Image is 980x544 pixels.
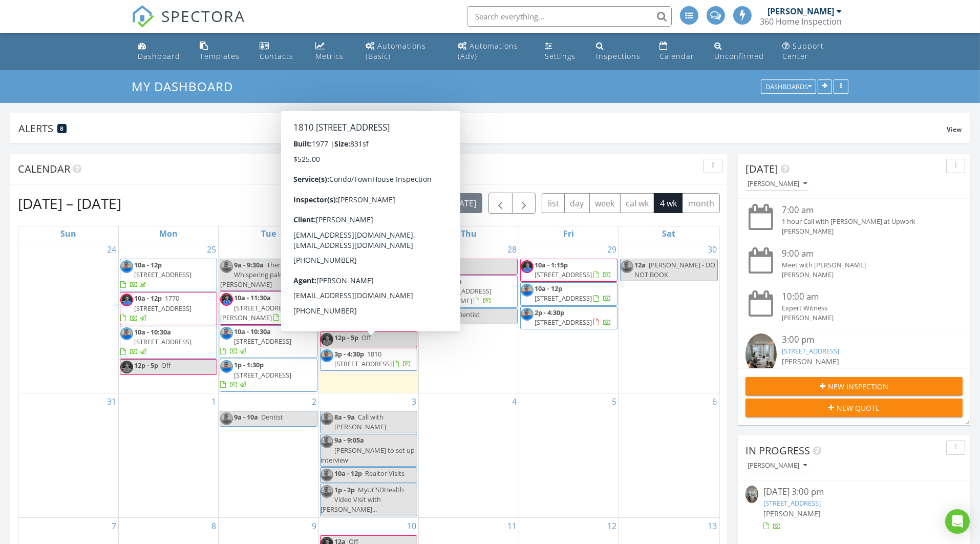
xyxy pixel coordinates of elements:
[310,518,318,534] a: Go to September 9, 2025
[519,393,619,518] td: Go to September 5, 2025
[659,51,694,61] div: Calendar
[134,37,187,66] a: Dashboard
[520,306,617,329] a: 2p - 4:30p [STREET_ADDRESS]
[334,317,358,326] span: 10a - 2p
[321,435,333,448] img: img_7863.jpeg
[535,308,611,327] a: 2p - 4:30p [STREET_ADDRESS]
[520,282,617,305] a: 10a - 12p [STREET_ADDRESS]
[535,294,592,303] span: [STREET_ADDRESS]
[315,51,344,61] div: Metrics
[782,270,945,280] div: [PERSON_NAME]
[610,393,619,410] a: Go to September 5, 2025
[366,41,426,61] div: Automations (Basic)
[782,41,824,61] div: Support Center
[782,217,945,226] div: 1 hour Call with [PERSON_NAME] at Upwork
[18,193,121,214] h2: [DATE] – [DATE]
[710,37,770,66] a: Unconfirmed
[512,193,536,214] button: Next
[234,412,258,422] span: 9a - 10a
[420,310,433,323] img: img_7863.jpeg
[220,327,291,355] a: 10a - 10:30a [STREET_ADDRESS]
[120,294,133,306] img: img_9233.jpeg
[220,291,317,325] a: 10a - 11:30a [STREET_ADDRESS][PERSON_NAME]
[589,193,621,213] button: week
[782,260,945,270] div: Meet with [PERSON_NAME]
[520,259,617,282] a: 10a - 1:15p [STREET_ADDRESS]
[605,241,619,258] a: Go to August 29, 2025
[592,37,647,66] a: Inspections
[161,361,171,370] span: Off
[706,241,719,258] a: Go to August 30, 2025
[420,277,492,305] a: 10a - 11a [STREET_ADDRESS][PERSON_NAME]
[134,270,191,279] span: [STREET_ADDRESS]
[535,308,564,317] span: 2p - 4:30p
[782,357,839,366] span: [PERSON_NAME]
[321,469,333,482] img: img_7863.jpeg
[220,293,301,322] a: 10a - 11:30a [STREET_ADDRESS][PERSON_NAME]
[454,37,532,66] a: Automations (Advanced)
[420,286,492,305] span: [STREET_ADDRESS][PERSON_NAME]
[505,241,519,258] a: Go to August 28, 2025
[782,346,839,355] a: [STREET_ADDRESS]
[458,41,518,61] div: Automations (Adv)
[220,360,233,373] img: img_7863.jpeg
[334,293,358,302] span: 9a - 10a
[405,518,418,534] a: Go to September 10, 2025
[334,469,362,478] span: 10a - 12p
[334,293,392,312] span: Meet with [PERSON_NAME]
[334,435,364,445] span: 9a - 9:05a
[105,393,118,410] a: Go to August 31, 2025
[947,125,962,134] span: View
[596,51,641,61] div: Inspections
[234,360,264,369] span: 1p - 1:30p
[837,403,880,413] span: New Quote
[535,318,592,327] span: [STREET_ADDRESS]
[564,193,590,213] button: day
[535,284,562,293] span: 10a - 12p
[519,241,619,393] td: Go to August 29, 2025
[220,325,317,359] a: 10a - 10:30a [STREET_ADDRESS]
[419,393,519,518] td: Go to September 4, 2025
[535,260,568,269] span: 10a - 1:15p
[467,6,672,27] input: Search everything...
[220,412,233,425] img: img_7863.jpeg
[334,485,355,494] span: 1p - 2p
[134,337,191,346] span: [STREET_ADDRESS]
[58,226,78,241] a: Sunday
[321,293,333,306] img: img_7863.jpeg
[521,284,534,297] img: img_7863.jpeg
[234,337,291,346] span: [STREET_ADDRESS]
[745,399,963,417] button: New Quote
[782,290,945,303] div: 10:00 am
[321,317,333,329] img: img_7863.jpeg
[745,459,809,473] button: [PERSON_NAME]
[745,486,758,503] img: 9362347%2Fcover_photos%2FnR6xbCo1yeXUR67VKPZH%2Fsmall.jpg
[710,393,719,410] a: Go to September 6, 2025
[209,518,218,534] a: Go to September 8, 2025
[209,393,218,410] a: Go to September 1, 2025
[434,277,462,286] span: 10a - 11a
[782,313,945,323] div: [PERSON_NAME]
[234,293,271,302] span: 10a - 11:30a
[782,333,945,346] div: 3:00 pm
[561,226,576,241] a: Friday
[255,37,303,66] a: Contacts
[118,241,218,393] td: Go to August 25, 2025
[219,241,318,393] td: Go to August 26, 2025
[706,518,719,534] a: Go to September 13, 2025
[320,348,417,371] a: 3p - 4:30p 1810 [STREET_ADDRESS]
[620,193,655,213] button: cal wk
[321,260,405,289] span: 1 hour Call with [PERSON_NAME] at Upwork
[18,121,947,135] div: Alerts
[157,226,180,241] a: Monday
[132,14,245,35] a: SPECTORA
[745,162,778,176] span: [DATE]
[361,37,445,66] a: Automations (Basic)
[745,377,963,395] button: New Inspection
[505,518,519,534] a: Go to September 11, 2025
[334,333,358,342] span: 12p - 5p
[120,361,133,373] img: img_9233.jpeg
[714,51,764,61] div: Unconfirmed
[535,270,592,279] span: [STREET_ADDRESS]
[619,393,719,518] td: Go to September 6, 2025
